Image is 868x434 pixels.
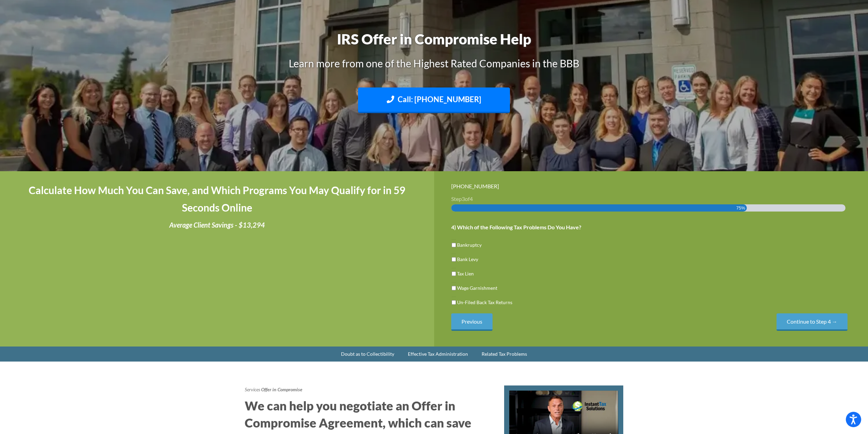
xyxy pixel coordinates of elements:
[457,284,497,291] label: Wage Garnishment
[245,386,260,392] a: Services
[451,181,851,191] div: [PHONE_NUMBER]
[17,181,417,216] h4: Calculate How Much You Can Save, and Which Programs You May Qualify for in 59 Seconds Online
[777,313,848,331] input: Continue to Step 4 →
[401,347,475,362] a: Effective Tax Administration
[451,313,493,331] input: Previous
[451,196,851,202] h3: Step of
[457,299,512,306] label: Un-Filed Back Tax Returns
[457,241,482,248] label: Bankruptcy
[451,224,581,231] label: 4) Which of the Following Tax Problems Do You Have?
[475,347,534,362] a: Related Tax Problems
[457,256,478,263] label: Bank Levy
[462,195,465,202] span: 3
[470,195,473,202] span: 4
[245,29,624,49] h1: IRS Offer in Compromise Help
[457,270,474,277] label: Tax Lien
[261,386,302,392] strong: Offer in Compromise
[736,204,745,212] span: 75%
[334,347,401,362] a: Doubt as to Collectibility
[358,87,510,113] a: Call: [PHONE_NUMBER]
[245,56,624,70] h3: Learn more from one of the Highest Rated Companies in the BBB
[169,221,265,229] i: Average Client Savings - $13,294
